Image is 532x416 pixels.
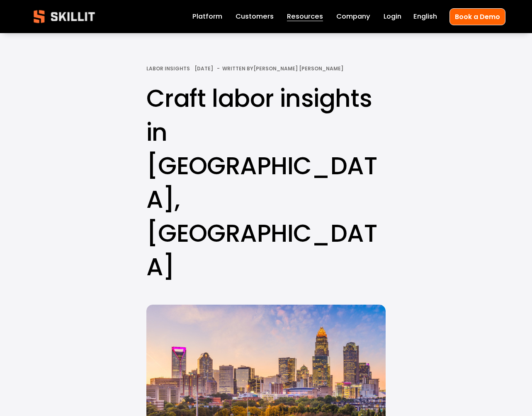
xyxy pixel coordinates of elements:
a: Company [336,11,370,22]
a: Platform [192,11,222,22]
a: folder dropdown [287,11,323,22]
div: language picker [413,11,437,22]
span: [DATE] [194,65,213,72]
div: Written By [222,66,343,72]
a: Customers [236,11,274,22]
a: [PERSON_NAME] [PERSON_NAME] [253,65,343,72]
a: Labor Insights [146,65,190,72]
h1: Craft labor insights in [GEOGRAPHIC_DATA], [GEOGRAPHIC_DATA] [146,82,386,284]
span: Resources [287,12,323,22]
a: Login [384,11,401,22]
a: Book a Demo [449,8,505,25]
img: Skillit [27,4,102,29]
span: English [413,12,437,22]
